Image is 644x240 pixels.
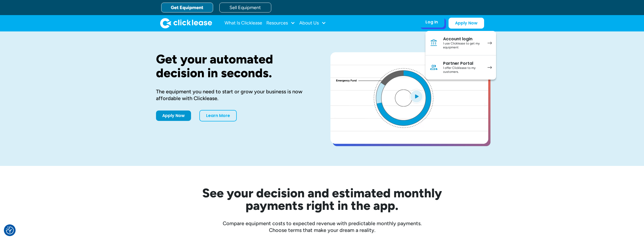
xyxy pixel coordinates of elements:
[160,18,212,28] img: Clicklease logo
[449,18,484,29] a: Apply Now
[443,61,482,66] div: Partner Portal
[156,88,314,102] div: The equipment you need to start or grow your business is now affordable with Clicklease.
[425,55,496,80] a: Partner PortalI offer Clicklease to my customers.
[299,18,326,28] div: About Us
[156,220,488,233] div: Compare equipment costs to expected revenue with predictable monthly payments. Choose terms that ...
[425,31,496,80] nav: Log In
[161,3,213,12] a: Get Equipment
[6,226,14,234] img: Revisit consent button
[266,18,295,28] div: Resources
[160,18,212,28] a: home
[156,52,314,80] h1: Get your automated decision in seconds.
[425,20,438,25] div: Log In
[330,52,488,144] a: open lightbox
[430,39,438,47] img: Bank icon
[6,226,14,234] button: Consent Preferences
[225,18,262,28] a: What Is Clicklease
[219,3,271,12] a: Sell Equipment
[425,31,496,55] a: Account loginI use Clicklease to get my equipment
[177,187,467,212] h2: See your decision and estimated monthly payments right in the app.
[443,66,482,74] div: I offer Clicklease to my customers.
[443,42,482,50] div: I use Clicklease to get my equipment
[199,110,237,121] a: Learn More
[430,63,438,72] img: Person icon
[156,111,191,121] a: Apply Now
[487,42,492,44] img: arrow
[443,36,482,42] div: Account login
[487,66,492,69] img: arrow
[409,89,423,103] img: Blue play button logo on a light blue circular background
